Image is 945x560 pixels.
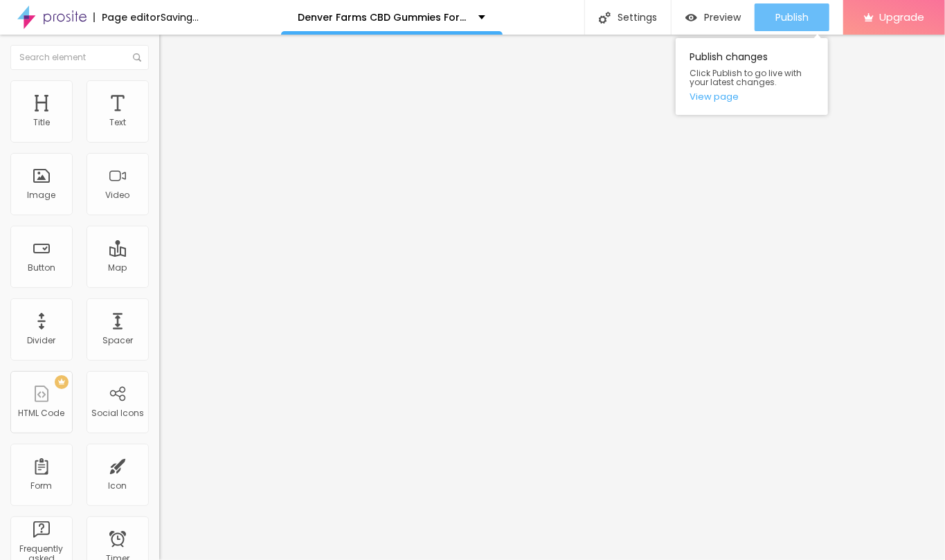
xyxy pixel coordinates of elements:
div: HTML Code [19,408,65,418]
img: Icone [133,53,141,62]
img: view-1.svg [685,12,697,24]
span: Upgrade [879,11,924,23]
div: Image [28,190,56,200]
div: Video [106,190,130,200]
div: Map [109,263,127,273]
div: Icon [109,481,127,491]
span: Click Publish to go live with your latest changes. [690,69,814,87]
div: Spacer [102,336,133,345]
div: Button [28,263,55,273]
div: Title [33,118,50,127]
img: Icone [599,12,611,24]
button: Preview [672,3,755,31]
a: View page [690,92,814,101]
div: Text [109,118,126,127]
input: Search element [10,45,149,70]
div: Saving... [161,12,199,22]
span: Preview [704,12,741,23]
div: Form [31,481,53,491]
iframe: To enrich screen reader interactions, please activate Accessibility in Grammarly extension settings [159,35,945,560]
span: Publish [775,12,809,23]
div: Divider [28,336,56,345]
p: Denver Farms CBD Gummies For Pain [298,12,468,22]
button: Publish [755,3,829,31]
div: Publish changes [676,38,828,115]
div: Social Icons [91,408,144,418]
div: Page editor [93,12,161,22]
